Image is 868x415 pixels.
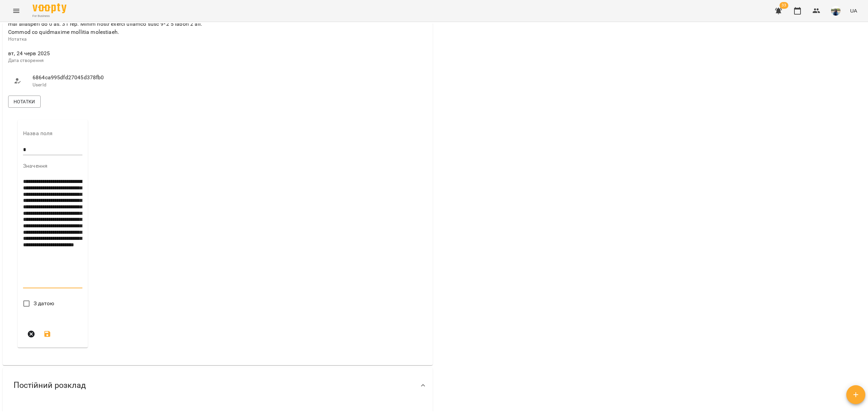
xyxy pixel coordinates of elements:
[34,299,55,308] span: З датою
[8,57,216,64] p: Дата створення
[23,131,82,136] label: Назва поля
[8,36,216,43] p: Нотатка
[33,74,211,82] span: 6864ca995dfd27045d378fb0
[8,3,24,19] button: Menu
[3,368,433,403] div: Постійний розклад
[23,163,82,169] label: Значення
[14,380,86,391] span: Постійний розклад
[831,6,841,16] img: 79bf113477beb734b35379532aeced2e.jpg
[8,96,41,108] button: Нотатки
[847,4,860,17] button: UA
[14,98,35,106] span: Нотатки
[33,3,66,13] img: Voopty Logo
[850,7,857,14] span: UA
[780,2,788,9] span: 33
[33,82,211,88] p: UserId
[33,14,66,18] span: For Business
[8,49,216,58] span: вт, 24 черв 2025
